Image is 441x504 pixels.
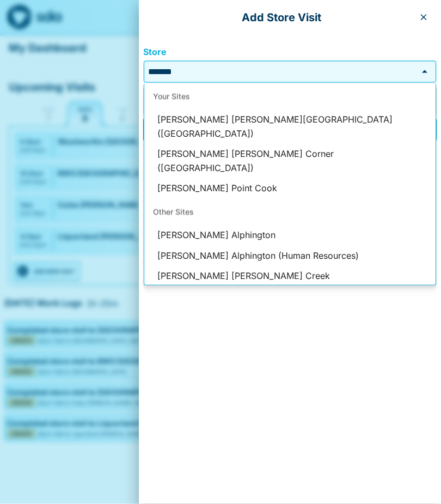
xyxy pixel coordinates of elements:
li: [PERSON_NAME] [PERSON_NAME] Creek [144,266,436,287]
div: Other Sites [144,199,436,225]
div: Your Sites [144,83,436,110]
p: Add Store Visit [148,9,415,26]
li: [PERSON_NAME] Point Cook [144,178,436,199]
li: [PERSON_NAME] Alphington [144,225,436,246]
li: [PERSON_NAME] [PERSON_NAME][GEOGRAPHIC_DATA] ([GEOGRAPHIC_DATA]) [144,110,436,144]
label: Store [143,46,437,58]
li: [PERSON_NAME] [PERSON_NAME] Corner ([GEOGRAPHIC_DATA]) [144,144,436,178]
button: ADD VISIT [143,119,437,141]
li: [PERSON_NAME] Alphington (Human Resources) [144,246,436,266]
button: Close [417,64,432,80]
div: Now or Scheduled [143,88,437,114]
button: Start Now [143,88,290,114]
